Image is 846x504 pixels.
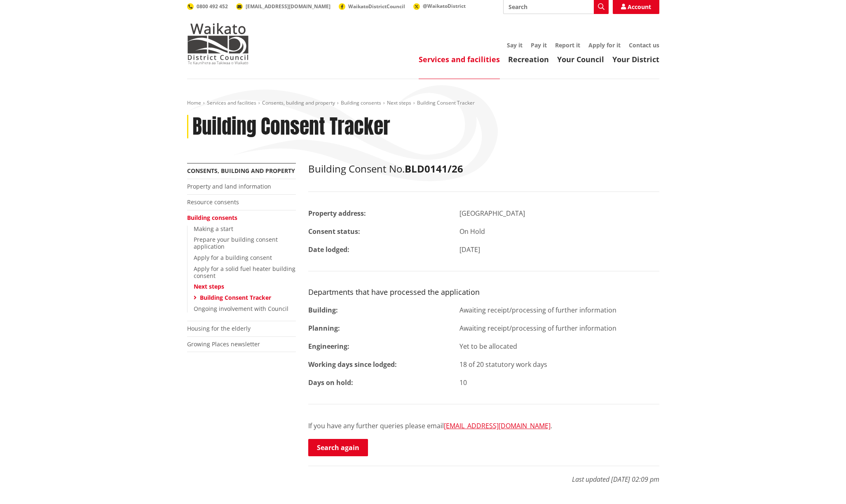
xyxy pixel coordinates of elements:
a: Your Council [557,54,604,64]
a: Apply for it [588,41,621,49]
div: 10 [453,378,666,387]
a: [EMAIL_ADDRESS][DOMAIN_NAME] [444,421,551,430]
div: [GEOGRAPHIC_DATA] [453,208,666,218]
strong: Days on hold: [308,378,353,387]
a: Say it [507,41,523,49]
a: Building Consent Tracker [200,294,271,301]
a: Apply for a solid fuel heater building consent​ [194,265,295,280]
span: @WaikatoDistrict [423,2,466,9]
div: Yet to be allocated [453,341,666,351]
p: Last updated [DATE] 02:09 pm [308,466,659,484]
strong: Property address: [308,209,366,218]
a: Building consents [341,99,381,106]
div: 18 of 20 statutory work days [453,359,666,369]
a: Growing Places newsletter [187,340,260,348]
p: If you have any further queries please email . [308,421,659,431]
div: [DATE] [453,245,666,254]
a: Search again [308,439,368,456]
a: Services and facilities [207,99,256,106]
strong: BLD0141/26 [405,162,463,175]
a: @WaikatoDistrict [413,2,466,9]
span: WaikatoDistrictCouncil [348,3,405,10]
strong: Date lodged: [308,245,349,254]
a: Building consents [187,214,237,222]
a: Apply for a building consent [194,254,272,261]
strong: Working days since lodged: [308,360,397,369]
iframe: Messenger Launcher [808,469,838,499]
a: Consents, building and property [262,99,335,106]
a: Report it [555,41,580,49]
div: On Hold [453,226,666,236]
h2: Building Consent No. [308,163,659,175]
a: Prepare your building consent application [194,236,278,250]
a: [EMAIL_ADDRESS][DOMAIN_NAME] [236,3,330,10]
a: Housing for the elderly [187,324,251,332]
a: Pay it [531,41,547,49]
a: Contact us [629,41,659,49]
strong: Consent status: [308,227,360,236]
a: Home [187,99,201,106]
span: 0800 492 452 [197,3,228,10]
a: Ongoing involvement with Council [194,305,288,313]
a: Making a start [194,225,233,233]
strong: Planning: [308,324,340,333]
div: Awaiting receipt/processing of further information [453,305,666,315]
a: Property and land information [187,182,271,190]
div: Awaiting receipt/processing of further information [453,323,666,333]
strong: Building: [308,306,338,315]
a: Recreation [508,54,549,64]
h1: Building Consent Tracker [192,115,390,139]
nav: breadcrumb [187,100,659,107]
span: Building Consent Tracker [417,99,475,106]
strong: Engineering: [308,342,349,351]
a: Next steps [387,99,411,106]
h3: Departments that have processed the application [308,288,659,297]
img: Waikato District Council - Te Kaunihera aa Takiwaa o Waikato [187,23,249,64]
a: Consents, building and property [187,167,295,175]
a: Your District [612,54,659,64]
a: Resource consents [187,198,239,206]
a: 0800 492 452 [187,3,228,10]
a: Services and facilities [419,54,500,64]
a: Next steps [194,282,224,290]
a: WaikatoDistrictCouncil [339,3,405,10]
span: [EMAIL_ADDRESS][DOMAIN_NAME] [246,3,330,10]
